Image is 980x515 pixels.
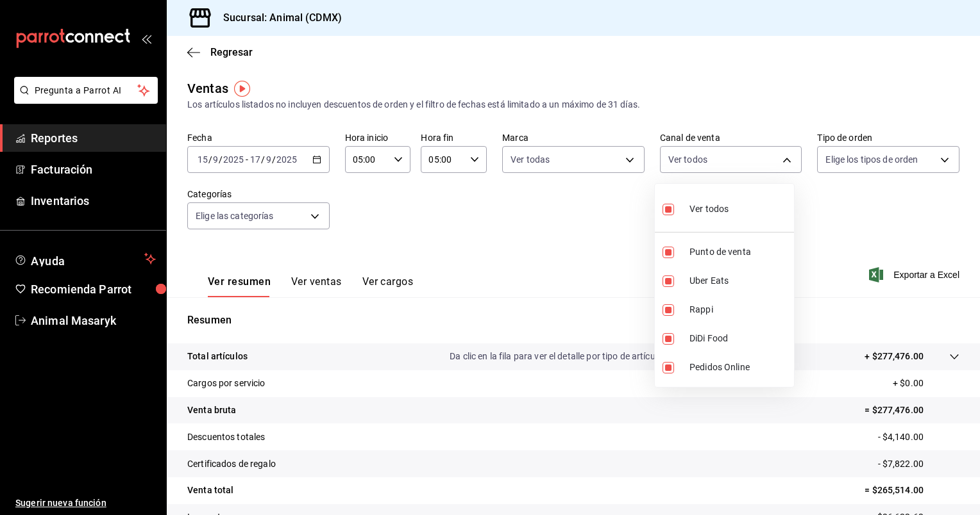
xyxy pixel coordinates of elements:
span: Uber Eats [689,274,789,288]
span: Ver todos [689,202,729,216]
span: Pedidos Online [689,361,789,374]
img: Tooltip marker [234,81,250,97]
span: DiDi Food [689,332,789,345]
span: Punto de venta [689,245,789,259]
span: Rappi [689,303,789,316]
